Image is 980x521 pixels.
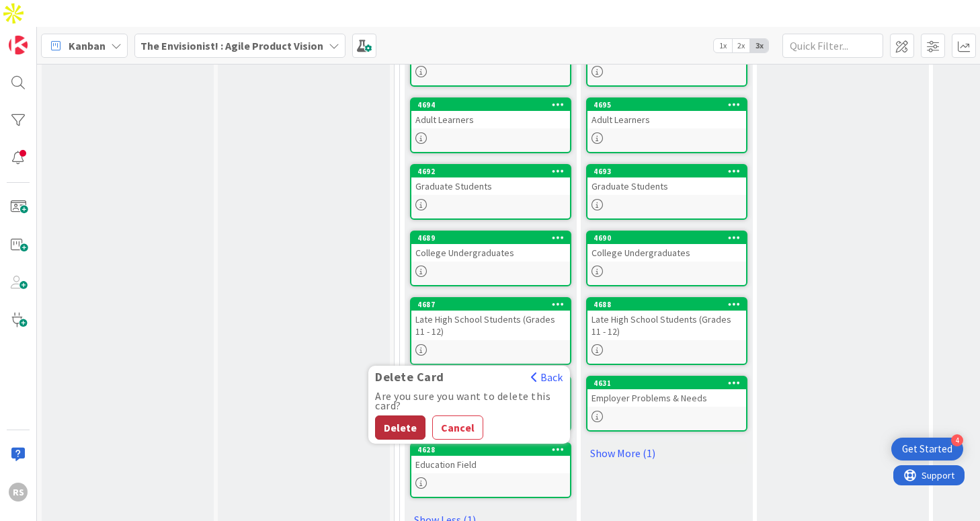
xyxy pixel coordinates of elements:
[586,297,747,365] a: 4688Late High School Students (Grades 11 - 12)
[411,298,570,311] div: 4687
[417,300,570,309] div: 4687
[417,233,570,243] div: 4689
[410,164,571,220] a: 4692Graduate Students
[586,97,747,153] a: 4695Adult Learners
[417,167,570,176] div: 4692
[368,370,451,384] span: Delete Card
[587,165,746,177] div: 4693
[411,99,570,128] div: 4694Adult Learners
[9,36,28,54] img: Visit kanbanzone.com
[587,298,746,311] div: 4688
[782,34,883,58] input: Quick Filter...
[587,311,746,340] div: Late High School Students (Grades 11 - 12)
[586,442,747,464] a: Show More (1)
[410,442,571,498] a: 4628Delete CardBackAre you sure you want to delete this card?DeleteCancelEducation Field
[902,442,952,456] div: Get Started
[750,39,768,52] span: 3x
[375,391,563,410] div: Are you sure you want to delete this card?
[411,165,570,177] div: 4692
[411,311,570,340] div: Late High School Students (Grades 11 - 12)
[587,99,746,128] div: 4695Adult Learners
[891,438,963,460] div: Open Get Started checklist, remaining modules: 4
[587,244,746,262] div: College Undergraduates
[411,444,570,473] div: 4628Delete CardBackAre you sure you want to delete this card?DeleteCancelEducation Field
[951,434,963,446] div: 4
[714,39,732,52] span: 1x
[587,232,746,262] div: 4690College Undergraduates
[587,232,746,244] div: 4690
[417,100,570,110] div: 4694
[411,456,570,473] div: Education Field
[411,99,570,111] div: 4694
[587,99,746,111] div: 4695
[411,232,570,262] div: 4689College Undergraduates
[594,100,746,110] div: 4695
[375,415,425,440] button: Delete
[587,377,746,407] div: 4631Employer Problems & Needs
[594,378,746,388] div: 4631
[411,444,570,456] div: 4628Delete CardBackAre you sure you want to delete this card?DeleteCancel
[587,165,746,195] div: 4693Graduate Students
[140,39,323,52] b: The Envisionist! : Agile Product Vision
[411,111,570,128] div: Adult Learners
[594,300,746,309] div: 4688
[432,415,483,440] button: Cancel
[410,231,571,286] a: 4689College Undergraduates
[411,244,570,262] div: College Undergraduates
[417,445,570,454] div: 4628
[28,2,61,18] span: Support
[530,370,563,385] button: Back
[410,97,571,153] a: 4694Adult Learners
[411,165,570,195] div: 4692Graduate Students
[587,177,746,195] div: Graduate Students
[586,231,747,286] a: 4690College Undergraduates
[594,233,746,243] div: 4690
[411,232,570,244] div: 4689
[69,38,106,54] span: Kanban
[732,39,750,52] span: 2x
[587,389,746,407] div: Employer Problems & Needs
[587,377,746,389] div: 4631
[587,298,746,340] div: 4688Late High School Students (Grades 11 - 12)
[9,483,28,502] div: RS
[410,297,571,365] a: 4687Late High School Students (Grades 11 - 12)
[586,376,747,432] a: 4631Employer Problems & Needs
[587,111,746,128] div: Adult Learners
[594,167,746,176] div: 4693
[411,298,570,340] div: 4687Late High School Students (Grades 11 - 12)
[586,164,747,220] a: 4693Graduate Students
[411,177,570,195] div: Graduate Students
